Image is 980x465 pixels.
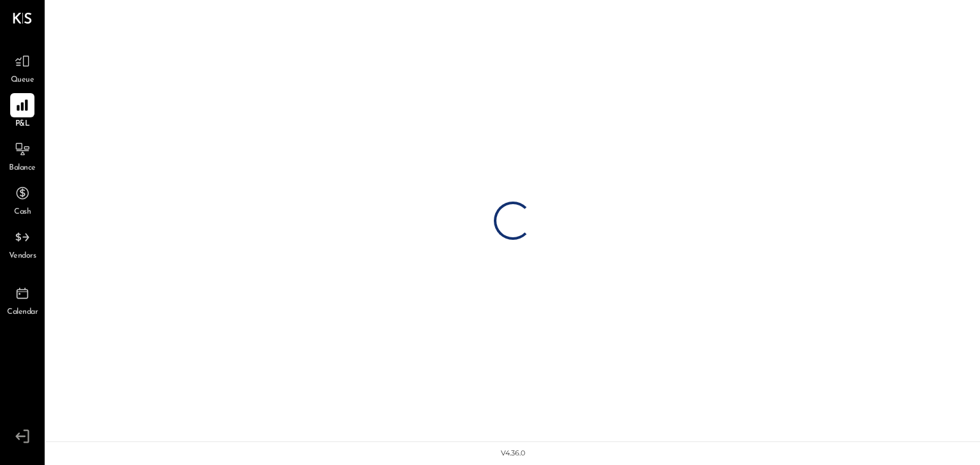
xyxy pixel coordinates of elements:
[7,307,38,318] span: Calendar
[501,448,525,459] div: v 4.36.0
[11,75,34,86] span: Queue
[15,119,30,130] span: P&L
[1,181,44,218] a: Cash
[1,93,44,130] a: P&L
[1,49,44,86] a: Queue
[1,281,44,318] a: Calendar
[9,251,36,262] span: Vendors
[1,137,44,174] a: Balance
[9,163,36,174] span: Balance
[1,225,44,262] a: Vendors
[14,207,31,218] span: Cash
